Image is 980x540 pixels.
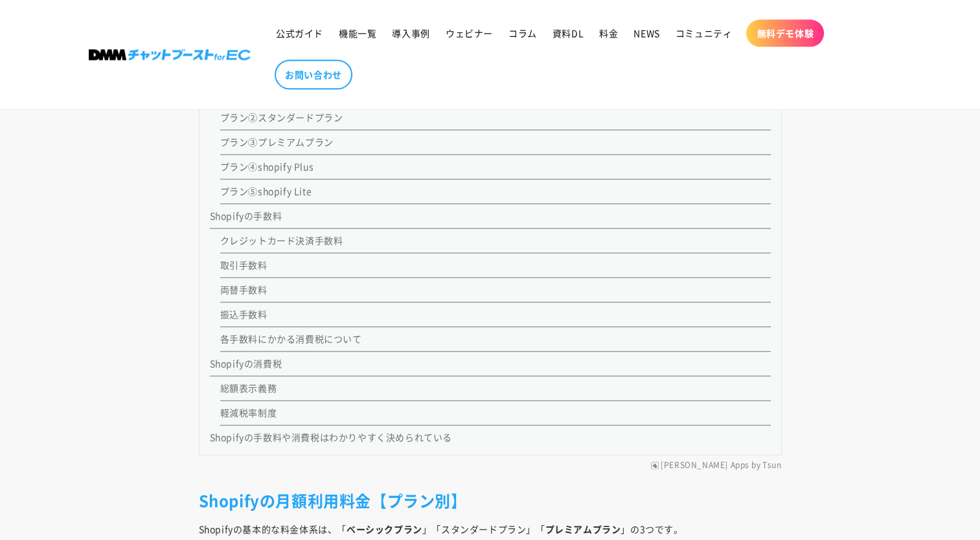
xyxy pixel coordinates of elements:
a: 取引手数料 [220,258,268,271]
a: コラム [501,19,545,47]
span: 公式ガイド [276,27,323,39]
a: プラン②スタンダードプラン [220,111,343,124]
a: 両替手数料 [220,283,268,296]
h2: Shopifyの月額利用料金【プラン別】 [199,490,782,510]
a: 軽減税率制度 [220,406,277,419]
a: クレジットカード決済手数料 [220,234,343,247]
a: 料金 [591,19,626,47]
span: 資料DL [553,27,584,39]
a: Tsun [762,460,781,471]
span: 機能一覧 [339,27,376,39]
span: コミュニティ [676,27,733,39]
strong: ベーシックプラン [347,523,422,535]
a: 無料デモ体験 [746,19,824,47]
span: 導入事例 [392,27,429,39]
span: by [751,460,760,471]
span: 無料デモ体験 [757,27,814,39]
a: コミュニティ [668,19,740,47]
a: プラン④shopify Plus [220,160,314,173]
a: お問い合わせ [275,60,352,89]
img: RuffRuff Apps [651,462,659,469]
a: 各手数料にかかる消費税について [220,332,362,345]
span: お問い合わせ [285,69,342,80]
a: プラン③プレミアムプラン [220,135,334,148]
a: ウェビナー [438,19,501,47]
span: NEWS [633,27,659,39]
a: Shopifyの手数料や消費税はわかりやすく決められている [210,431,452,444]
a: 振込手数料 [220,308,268,321]
a: Shopifyの消費税 [210,357,282,370]
strong: プレミアムプラン [545,523,621,535]
a: 導入事例 [384,19,437,47]
span: ウェビナー [446,27,493,39]
a: [PERSON_NAME] Apps [661,460,749,471]
a: 資料DL [545,19,591,47]
a: Shopifyの手数料 [210,209,282,222]
a: 総額表示義務 [220,381,277,394]
span: 料金 [599,27,618,39]
img: 株式会社DMM Boost [89,49,251,60]
a: プラン⑤shopify Lite [220,185,312,197]
a: 公式ガイド [268,19,331,47]
a: NEWS [626,19,667,47]
a: 機能一覧 [331,19,384,47]
span: コラム [508,27,537,39]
